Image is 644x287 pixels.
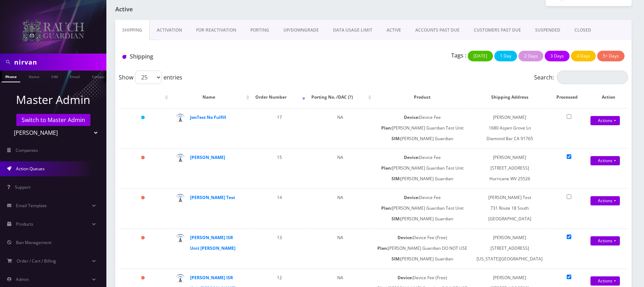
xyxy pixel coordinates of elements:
th: Product [374,87,471,107]
span: Companies [16,147,38,153]
a: FOR-REActivation [189,20,243,40]
th: Shipping Address [472,87,548,107]
a: CLOSED [567,20,598,40]
a: Actions [590,156,620,165]
td: 17 [252,108,307,148]
a: Shipping [115,20,150,40]
b: Device: [398,275,413,281]
a: ACTIVE [379,20,408,40]
a: [PERSON_NAME] ISR Unit [PERSON_NAME] [190,234,235,251]
td: NA [308,228,373,268]
td: [PERSON_NAME] [STREET_ADDRESS] [US_STATE][GEOGRAPHIC_DATA] [472,228,548,268]
td: [PERSON_NAME] Test 731 Route 18 South [GEOGRAPHIC_DATA] [472,188,548,228]
a: Phone [2,71,20,82]
th: Processed: activate to sort column ascending [549,87,589,107]
td: 13 [252,228,307,268]
th: : activate to sort column ascending [120,87,170,107]
a: Switch to Master Admin [16,114,90,126]
label: Show entries [119,71,182,84]
td: Device Fee [PERSON_NAME] Guardian Test Unit [PERSON_NAME] Guardian [374,188,471,228]
td: NA [308,108,373,148]
td: Device Fee [PERSON_NAME] Guardian Test Unit [PERSON_NAME] Guardian [374,148,471,188]
b: Device: [398,234,413,241]
b: Plan: [377,245,388,251]
a: Actions [590,196,620,205]
a: DATA USAGE LIMIT [326,20,379,40]
button: 4 Days [571,51,596,61]
select: Showentries [135,71,162,84]
a: [PERSON_NAME] [190,154,225,160]
h1: Shipping [122,53,283,60]
a: Activation [150,20,189,40]
a: Name [25,71,43,82]
span: Admin [16,276,29,282]
span: Order / Cart / Billing [17,258,56,264]
td: NA [308,188,373,228]
a: Actions [590,276,620,286]
a: [PERSON_NAME] Test [190,194,235,200]
td: [PERSON_NAME] 1680 Aspen Grove Ln Diamond Bar CA 91765 [472,108,548,148]
th: Porting No. /DAC (?): activate to sort column ascending [308,87,373,107]
label: Search: [534,71,628,84]
th: Name: activate to sort column ascending [171,87,251,107]
h1: Active [115,6,280,13]
button: 1 Day [494,51,517,61]
button: 2 Days [518,51,543,61]
th: Action [590,87,627,107]
b: SIM: [392,216,400,222]
b: Plan: [381,125,392,131]
img: Shipping [122,55,126,59]
b: Device: [404,194,419,200]
a: CUSTOMERS PAST DUE [467,20,528,40]
span: Email Template [16,203,47,209]
button: 3 Days [545,51,570,61]
td: Device Fee [PERSON_NAME] Guardian Test Unit [PERSON_NAME] Guardian [374,108,471,148]
input: Search: [557,71,628,84]
input: Search in Company [14,55,105,69]
span: Ban Management [16,239,51,245]
a: PORTING [243,20,276,40]
b: SIM: [392,176,400,182]
b: Device: [404,154,419,160]
b: Plan: [381,205,392,211]
td: 15 [252,148,307,188]
button: [DATE] [468,51,493,61]
a: Actions [590,236,620,245]
a: Company [88,71,112,82]
b: SIM: [392,256,400,262]
a: JonTest No Fulfill [190,114,226,120]
a: SIM [48,71,61,82]
button: 5+ Days [597,51,624,61]
img: Rauch [21,19,85,43]
span: Support [15,184,30,190]
span: Action Queues [16,166,45,172]
p: Tags : [451,51,466,60]
span: Products [16,221,33,227]
a: Email [66,71,83,82]
td: NA [308,148,373,188]
b: Device: [404,114,419,120]
th: Order Number: activate to sort column ascending [252,87,307,107]
td: 14 [252,188,307,228]
td: [PERSON_NAME] [STREET_ADDRESS] Hurricane WV 25526 [472,148,548,188]
b: SIM: [392,136,400,142]
a: ACCOUNTS PAST DUE [408,20,467,40]
a: Actions [590,116,620,125]
a: SUSPENDED [528,20,567,40]
a: UP/DOWNGRADE [276,20,326,40]
b: Plan: [381,165,392,171]
td: Device Fee (Free) [PERSON_NAME] Guardian DO NOT USE [PERSON_NAME] Guardian [374,228,471,268]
